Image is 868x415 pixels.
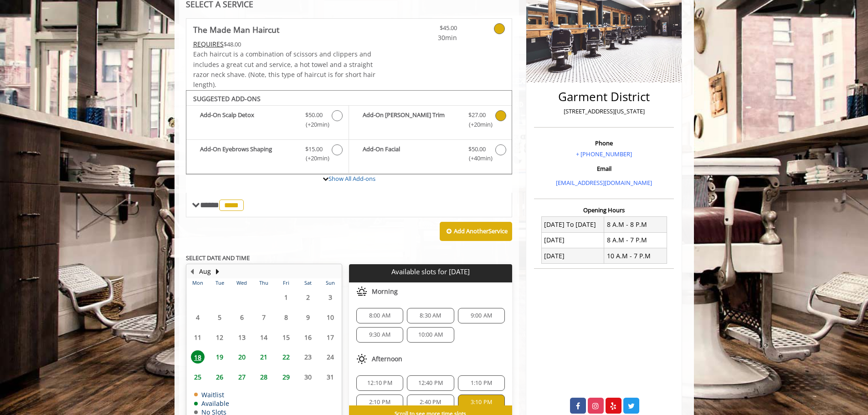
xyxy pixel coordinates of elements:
span: 30min [403,33,457,43]
th: Sun [319,278,341,287]
label: Add-On Eyebrows Shaping [191,144,344,166]
p: [STREET_ADDRESS][US_STATE] [536,107,672,116]
h3: Phone [536,140,672,146]
div: 8:30 AM [407,308,454,323]
div: 2:10 PM [356,395,403,410]
span: 25 [191,370,205,384]
th: Sat [297,278,319,287]
h3: Opening Hours [534,207,674,213]
span: 12:40 PM [418,379,443,387]
td: Available [194,400,229,407]
th: Fri [275,278,297,287]
span: 3:10 PM [471,399,492,406]
span: 27 [235,370,249,384]
td: [DATE] [541,232,604,248]
a: Show All Add-ons [329,174,375,183]
td: Select day29 [275,367,297,387]
div: 1:10 PM [458,375,505,391]
b: The Made Man Haircut [193,23,279,36]
span: 1:10 PM [471,379,492,387]
td: Select day18 [187,347,209,367]
span: 2:40 PM [420,399,441,406]
div: $48.00 [193,39,376,49]
span: 10:00 AM [418,331,443,338]
button: Next Month [214,266,221,277]
b: SUGGESTED ADD-ONS [193,94,261,103]
span: 12:10 PM [367,379,392,387]
div: The Made Man Haircut Add-onS [186,90,513,175]
td: Select day22 [275,347,297,367]
b: Add-On [PERSON_NAME] Trim [363,110,459,129]
b: Add Another Service [454,227,508,235]
div: 8:00 AM [356,308,403,323]
td: [DATE] [541,248,604,264]
div: 10:00 AM [407,327,454,343]
span: 28 [257,370,271,384]
p: Available slots for [DATE] [353,268,508,276]
span: 19 [213,350,226,364]
b: SELECT DATE AND TIME [186,254,250,262]
button: Aug [199,266,211,277]
span: (+20min ) [463,120,490,129]
label: Add-On Beard Trim [354,110,507,132]
th: Mon [187,278,209,287]
td: 8 A.M - 8 P.M [604,217,667,232]
a: $45.00 [403,19,457,43]
span: This service needs some Advance to be paid before we block your appointment [193,40,224,48]
td: Select day21 [253,347,275,367]
div: 2:40 PM [407,395,454,410]
label: Add-On Facial [354,144,507,166]
h2: Garment District [536,90,672,103]
label: Add-On Scalp Detox [191,110,344,132]
span: 22 [279,350,293,364]
td: [DATE] To [DATE] [541,217,604,232]
td: Select day28 [253,367,275,387]
h3: Email [536,165,672,172]
td: Select day26 [209,367,231,387]
th: Thu [253,278,275,287]
th: Wed [231,278,252,287]
span: $50.00 [305,110,323,120]
span: 20 [235,350,249,364]
div: 12:10 PM [356,375,403,391]
img: afternoon slots [356,354,367,364]
span: (+40min ) [463,154,490,163]
span: $27.00 [468,110,486,120]
div: 12:40 PM [407,375,454,391]
span: Morning [372,288,398,295]
span: 9:30 AM [369,331,390,338]
span: $50.00 [468,144,486,154]
div: 9:00 AM [458,308,505,323]
span: 26 [213,370,226,384]
a: [EMAIL_ADDRESS][DOMAIN_NAME] [556,179,652,187]
span: (+20min ) [300,154,327,163]
span: 18 [191,350,205,364]
td: 8 A.M - 7 P.M [604,232,667,248]
td: 10 A.M - 7 P.M [604,248,667,264]
span: $15.00 [305,144,323,154]
a: + [PHONE_NUMBER] [576,150,632,158]
b: Add-On Eyebrows Shaping [200,144,296,164]
b: Add-On Scalp Detox [200,110,296,129]
b: Add-On Facial [363,144,459,164]
span: 9:00 AM [471,312,492,319]
th: Tue [209,278,231,287]
div: 3:10 PM [458,395,505,410]
span: 29 [279,370,293,384]
span: Afternoon [372,355,402,363]
td: Select day20 [231,347,252,367]
td: Select day19 [209,347,231,367]
td: Select day25 [187,367,209,387]
div: 9:30 AM [356,327,403,343]
button: Previous Month [189,266,196,277]
span: 2:10 PM [369,399,390,406]
span: Each haircut is a combination of scissors and clippers and includes a great cut and service, a ho... [193,50,375,89]
span: 21 [257,350,271,364]
td: Select day27 [231,367,252,387]
img: morning slots [356,286,367,297]
span: 8:00 AM [369,312,390,319]
td: Waitlist [194,391,229,398]
span: 8:30 AM [420,312,441,319]
button: Add AnotherService [440,222,512,241]
span: (+20min ) [300,120,327,129]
